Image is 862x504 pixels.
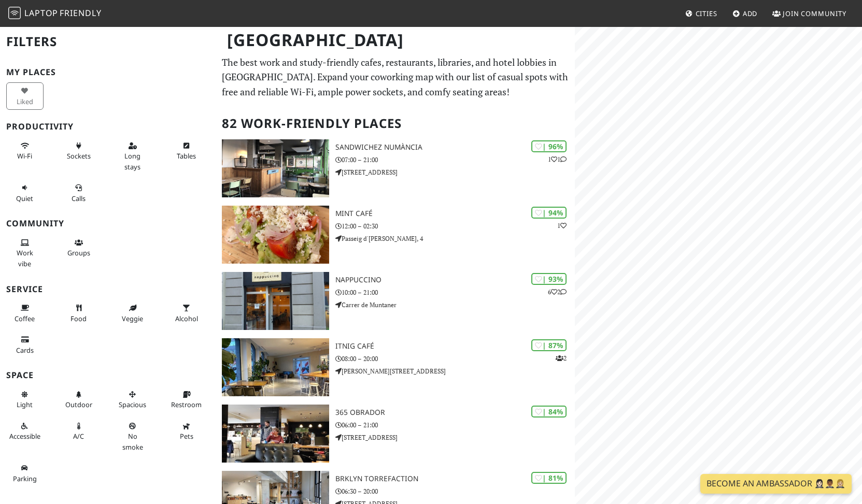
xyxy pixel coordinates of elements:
div: | 84% [531,406,567,417]
button: Veggie [114,299,151,327]
button: Long stays [114,137,151,175]
span: People working [17,248,33,268]
p: 07:00 – 21:00 [335,155,575,165]
button: A/C [60,417,97,445]
h2: 82 Work-Friendly Places [222,108,569,139]
span: Cities [696,9,717,18]
span: Video/audio calls [72,194,86,203]
button: Calls [60,179,97,207]
button: Outdoor [60,386,97,413]
button: Accessible [6,417,44,445]
button: Spacious [114,386,151,413]
span: Friendly [60,7,101,19]
p: 10:00 – 21:00 [335,287,575,297]
button: Coffee [6,299,44,327]
p: 2 [556,353,567,363]
span: Veggie [122,314,143,323]
p: [PERSON_NAME][STREET_ADDRESS] [335,366,575,376]
span: Power sockets [67,151,91,161]
p: 6 2 [548,287,567,297]
button: Wi-Fi [6,137,44,165]
a: Itnig Café | 87% 2 Itnig Café 08:00 – 20:00 [PERSON_NAME][STREET_ADDRESS] [216,338,575,396]
span: Stable Wi-Fi [17,151,32,161]
h3: Community [6,219,209,228]
h3: Nappuccino [335,276,575,284]
p: Passeig d'[PERSON_NAME], 4 [335,234,575,243]
h3: Productivity [6,122,209,132]
button: Work vibe [6,234,44,272]
span: Coffee [15,314,35,323]
span: Pet friendly [180,431,193,441]
h3: 365 Obrador [335,408,575,417]
p: 12:00 – 02:30 [335,221,575,231]
h1: [GEOGRAPHIC_DATA] [219,26,573,54]
a: Become an Ambassador 🤵🏻‍♀️🤵🏾‍♂️🤵🏼‍♀️ [700,474,852,494]
span: Quiet [16,194,33,203]
h2: Filters [6,26,209,57]
img: Itnig Café [222,338,329,396]
a: LaptopFriendly LaptopFriendly [8,5,102,23]
span: Restroom [171,400,202,409]
span: Smoke free [122,431,143,451]
span: Credit cards [16,345,34,355]
button: Pets [168,417,205,445]
span: Air conditioned [73,431,84,441]
p: 1 [557,221,567,231]
h3: Service [6,284,209,294]
div: | 81% [531,472,567,484]
h3: SandwiChez Numància [335,143,575,152]
img: Nappuccino [222,272,329,330]
button: Sockets [60,137,97,165]
h3: BRKLYN Torrefaction [335,474,575,483]
span: Natural light [17,400,33,409]
p: 08:00 – 20:00 [335,354,575,364]
span: Laptop [24,7,58,19]
a: Mint Café | 94% 1 Mint Café 12:00 – 02:30 Passeig d'[PERSON_NAME], 4 [216,206,575,264]
p: 06:00 – 21:00 [335,420,575,430]
img: 365 Obrador [222,405,329,463]
span: Group tables [67,248,90,257]
a: 365 Obrador | 84% 365 Obrador 06:00 – 21:00 [STREET_ADDRESS] [216,405,575,463]
button: Alcohol [168,299,205,327]
p: [STREET_ADDRESS] [335,167,575,177]
img: Mint Café [222,206,329,264]
img: LaptopFriendly [8,7,21,19]
a: Cities [681,4,722,23]
span: Join Community [783,9,846,18]
span: Long stays [124,151,140,171]
h3: Mint Café [335,209,575,218]
a: Join Community [768,4,851,23]
h3: My Places [6,67,209,77]
p: 06:30 – 20:00 [335,486,575,496]
span: Spacious [119,400,146,409]
a: Add [728,4,762,23]
button: Parking [6,459,44,487]
button: Food [60,299,97,327]
button: Quiet [6,179,44,207]
span: Accessible [9,431,40,441]
button: Groups [60,234,97,262]
span: Food [70,314,87,323]
button: Light [6,386,44,413]
h3: Space [6,370,209,380]
img: SandwiChez Numància [222,139,329,197]
h3: Itnig Café [335,342,575,351]
button: Cards [6,331,44,358]
p: [STREET_ADDRESS] [335,433,575,442]
a: SandwiChez Numància | 96% 11 SandwiChez Numància 07:00 – 21:00 [STREET_ADDRESS] [216,139,575,197]
p: The best work and study-friendly cafes, restaurants, libraries, and hotel lobbies in [GEOGRAPHIC_... [222,55,569,99]
span: Work-friendly tables [177,151,196,161]
div: | 96% [531,140,567,152]
button: Tables [168,137,205,165]
button: Restroom [168,386,205,413]
button: No smoke [114,417,151,455]
span: Alcohol [175,314,198,323]
a: Nappuccino | 93% 62 Nappuccino 10:00 – 21:00 Carrer de Muntaner [216,272,575,330]
div: | 94% [531,207,567,219]
p: Carrer de Muntaner [335,300,575,310]
div: | 93% [531,273,567,285]
span: Parking [13,474,37,483]
p: 1 1 [548,154,567,164]
span: Outdoor area [65,400,92,409]
div: | 87% [531,339,567,351]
